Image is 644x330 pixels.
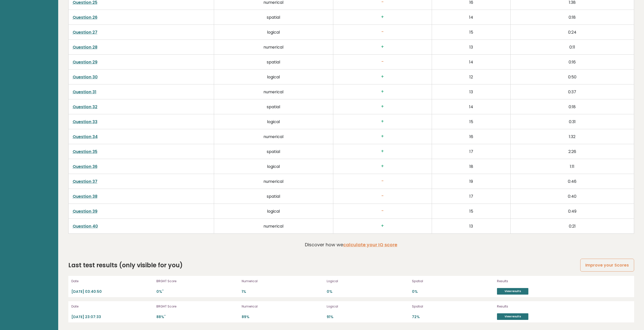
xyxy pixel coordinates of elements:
a: Question 36 [73,164,97,169]
a: Question 30 [73,74,98,80]
p: 0% [156,289,239,294]
td: 13 [432,219,511,234]
a: Question 29 [73,59,97,65]
h3: - [337,59,428,64]
h3: - [337,208,428,214]
td: 0:16 [511,55,634,70]
p: Date [71,304,154,309]
a: Question 32 [73,104,97,110]
a: Question 38 [73,193,97,199]
td: 13 [432,84,511,99]
p: Logical [327,304,409,309]
p: Results [497,304,550,309]
td: spatial [214,99,333,114]
h3: - [337,179,428,184]
td: 17 [432,144,511,159]
h3: + [337,223,428,229]
td: 15 [432,204,511,219]
td: 17 [432,189,511,204]
h3: + [337,89,428,94]
td: 0:21 [511,219,634,234]
td: 19 [432,174,511,189]
td: spatial [214,144,333,159]
p: Numerical [242,279,324,283]
td: 15 [432,114,511,129]
a: Question 34 [73,134,98,140]
h3: + [337,119,428,124]
td: 0:37 [511,84,634,99]
td: 1:32 [511,129,634,144]
td: 0:31 [511,114,634,129]
p: [DATE] 23:07:33 [71,315,154,319]
td: 0:40 [511,189,634,204]
td: 0:24 [511,25,634,40]
p: 72% [412,315,494,319]
a: Question 33 [73,119,97,125]
p: 88% [156,315,239,319]
p: Logical [327,279,409,283]
td: 18 [432,159,511,174]
td: numerical [214,129,333,144]
p: [DATE] 03:40:50 [71,289,154,294]
td: 14 [432,99,511,114]
td: numerical [214,174,333,189]
td: spatial [214,55,333,70]
a: Question 40 [73,223,98,229]
td: 2:26 [511,144,634,159]
h3: - [337,29,428,35]
td: 0:18 [511,99,634,114]
td: 14 [432,10,511,25]
h3: + [337,104,428,109]
td: numerical [214,84,333,99]
p: BRGHT Score [156,279,239,283]
a: Question 26 [73,14,97,20]
h2: Last test results (only visible for you) [68,261,183,270]
p: 89% [242,315,324,319]
td: 14 [432,55,511,70]
a: Question 28 [73,44,97,50]
td: 0:46 [511,174,634,189]
td: spatial [214,10,333,25]
td: 0:49 [511,204,634,219]
td: logical [214,25,333,40]
h3: + [337,74,428,79]
h3: + [337,149,428,154]
p: 0% [412,289,494,294]
td: 15 [432,25,511,40]
td: numerical [214,219,333,234]
p: 1% [242,289,324,294]
td: 16 [432,129,511,144]
td: logical [214,204,333,219]
td: 12 [432,70,511,84]
td: spatial [214,189,333,204]
td: logical [214,114,333,129]
p: Spatial [412,279,494,283]
p: Numerical [242,304,324,309]
a: Question 35 [73,149,97,155]
h3: - [337,193,428,199]
td: logical [214,70,333,84]
a: Question 37 [73,179,97,184]
a: View results [497,313,528,320]
td: 0:50 [511,70,634,84]
a: Question 31 [73,89,96,95]
td: numerical [214,40,333,55]
td: 0:11 [511,40,634,55]
a: View results [497,288,528,295]
p: BRGHT Score [156,304,239,309]
h3: + [337,44,428,50]
a: Question 27 [73,29,97,35]
p: Discover how we [305,241,397,248]
td: logical [214,159,333,174]
p: Spatial [412,304,494,309]
p: 0% [327,289,409,294]
a: Question 39 [73,208,97,214]
td: 1:11 [511,159,634,174]
p: 91% [327,315,409,319]
td: 0:18 [511,10,634,25]
p: Date [71,279,154,283]
a: Improve your Scores [580,259,634,272]
h3: + [337,14,428,20]
h3: + [337,134,428,139]
td: 13 [432,40,511,55]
